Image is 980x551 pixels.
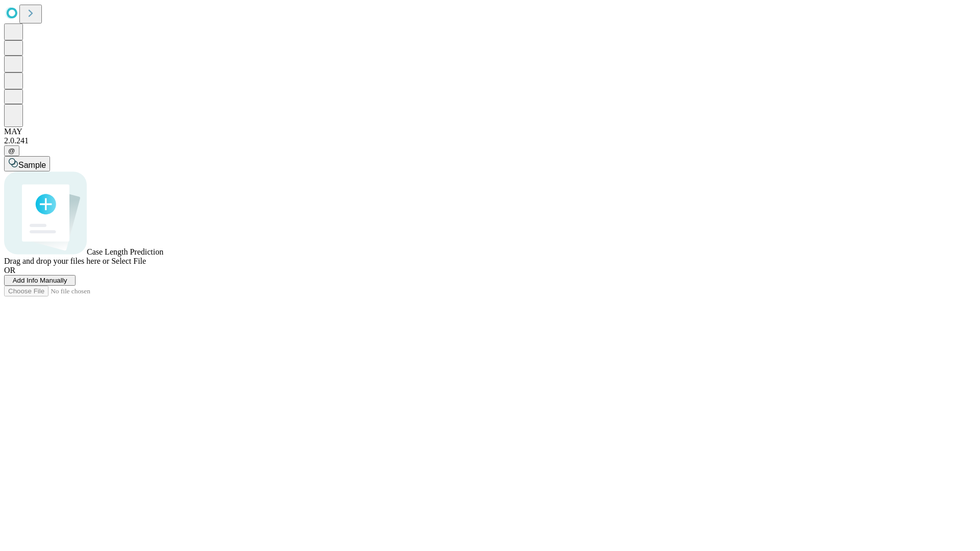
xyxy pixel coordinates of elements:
span: Add Info Manually [13,277,67,284]
span: Case Length Prediction [87,247,163,256]
span: Drag and drop your files here or [4,257,109,265]
span: @ [8,147,15,155]
button: @ [4,145,19,156]
span: OR [4,266,15,274]
button: Add Info Manually [4,275,76,286]
div: 2.0.241 [4,136,976,145]
button: Sample [4,156,50,171]
span: Sample [18,161,46,169]
span: Select File [111,257,146,265]
div: MAY [4,127,976,136]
